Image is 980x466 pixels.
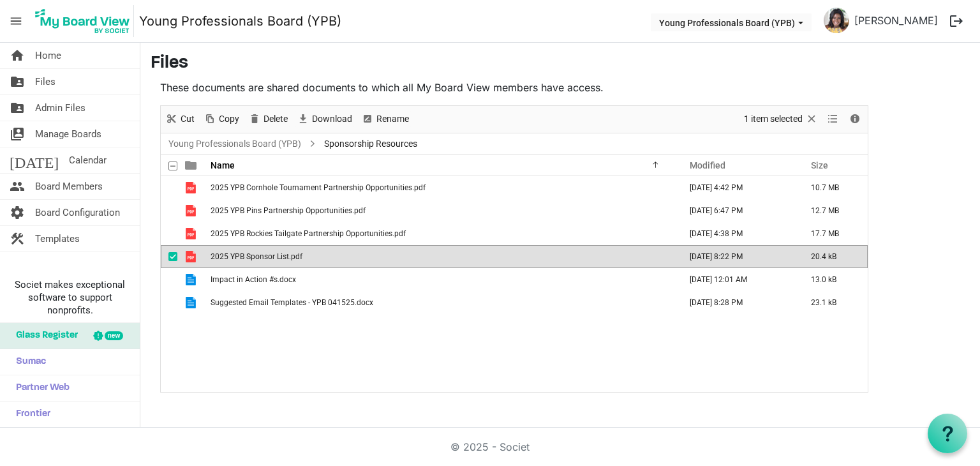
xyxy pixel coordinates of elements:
span: Partner Web [10,375,70,401]
span: construction [10,226,25,252]
button: Download [295,111,355,127]
span: Download [311,111,353,127]
a: Young Professionals Board (YPB) [166,136,304,152]
button: Young Professionals Board (YPB) dropdownbutton [651,13,812,31]
td: 2025 YPB Rockies Tailgate Partnership Opportunities.pdf is template cell column header Name [207,222,676,245]
td: is template cell column header type [177,222,207,245]
td: February 06, 2025 8:22 PM column header Modified [676,245,798,268]
td: April 14, 2025 4:38 PM column header Modified [676,222,798,245]
td: is template cell column header type [177,199,207,222]
td: 2025 YPB Cornhole Tournament Partnership Opportunities.pdf is template cell column header Name [207,176,676,199]
div: Download [292,106,357,133]
span: 2025 YPB Cornhole Tournament Partnership Opportunities.pdf [211,183,426,192]
span: Delete [262,111,289,127]
a: © 2025 - Societ [450,440,530,453]
a: Young Professionals Board (YPB) [139,8,341,34]
div: Details [844,106,866,133]
img: My Board View Logo [31,5,134,37]
div: new [105,331,123,340]
span: [DATE] [10,147,59,173]
button: View dropdownbutton [825,111,840,127]
td: Suggested Email Templates - YPB 041525.docx is template cell column header Name [207,291,676,314]
span: Sumac [10,349,46,375]
td: is template cell column header type [177,291,207,314]
td: April 15, 2025 8:28 PM column header Modified [676,291,798,314]
td: 12.7 MB is template cell column header Size [798,199,868,222]
td: Impact in Action #s.docx is template cell column header Name [207,268,676,291]
span: Glass Register [10,323,78,349]
span: Home [35,43,61,68]
button: logout [943,8,970,34]
a: [PERSON_NAME] [849,8,943,33]
span: Calendar [69,147,107,173]
span: Sponsorship Resources [322,136,420,152]
span: Admin Files [35,95,85,121]
span: 1 item selected [743,111,804,127]
button: Selection [742,111,820,127]
td: checkbox [161,199,177,222]
td: 2025 YPB Sponsor List.pdf is template cell column header Name [207,245,676,268]
span: settings [10,200,25,225]
td: 23.1 kB is template cell column header Size [798,291,868,314]
div: Rename [357,106,413,133]
span: folder_shared [10,69,25,94]
span: Manage Boards [35,121,101,147]
td: 20.4 kB is template cell column header Size [798,245,868,268]
span: Files [35,69,56,94]
div: Copy [199,106,244,133]
td: is template cell column header type [177,245,207,268]
td: is template cell column header type [177,176,207,199]
td: 10.7 MB is template cell column header Size [798,176,868,199]
img: u9Y5O1pUc0y51oGeRtVI-9frPG6KMEVbzHC8MeENKAKdjB1JqSJnhH-50pz37yA7_DWf4RPgSjFOaghI3U55PQ_thumb.png [824,8,849,33]
button: Copy [202,111,242,127]
p: These documents are shared documents to which all My Board View members have access. [160,80,868,95]
td: 13.0 kB is template cell column header Size [798,268,868,291]
span: Frontier [10,402,50,427]
span: folder_shared [10,95,25,121]
div: View [822,106,844,133]
span: home [10,43,25,68]
button: Details [847,111,864,127]
div: Clear selection [739,106,822,133]
span: Copy [218,111,241,127]
div: Cut [161,106,199,133]
td: is template cell column header type [177,268,207,291]
span: Impact in Action #s.docx [211,275,296,284]
td: checkbox [161,176,177,199]
td: 2025 YPB Pins Partnership Opportunities.pdf is template cell column header Name [207,199,676,222]
span: menu [4,9,28,33]
span: Suggested Email Templates - YPB 041525.docx [211,298,373,307]
span: 2025 YPB Pins Partnership Opportunities.pdf [211,206,366,215]
td: checkbox [161,291,177,314]
td: checkbox [161,268,177,291]
span: Name [211,160,235,170]
a: My Board View Logo [31,5,139,37]
span: Societ makes exceptional software to support nonprofits. [6,278,134,317]
span: Board Members [35,174,103,199]
td: checkbox [161,245,177,268]
td: February 05, 2025 12:01 AM column header Modified [676,268,798,291]
span: Modified [690,160,725,170]
span: Rename [375,111,410,127]
div: Delete [244,106,292,133]
span: people [10,174,25,199]
span: 2025 YPB Sponsor List.pdf [211,252,302,261]
button: Rename [359,111,412,127]
span: Size [811,160,828,170]
span: 2025 YPB Rockies Tailgate Partnership Opportunities.pdf [211,229,406,238]
td: April 10, 2025 4:42 PM column header Modified [676,176,798,199]
span: Templates [35,226,80,252]
span: Board Configuration [35,200,120,225]
td: 17.7 MB is template cell column header Size [798,222,868,245]
td: checkbox [161,222,177,245]
td: February 26, 2025 6:47 PM column header Modified [676,199,798,222]
span: switch_account [10,121,25,147]
span: Cut [179,111,196,127]
button: Delete [246,111,290,127]
h3: Files [151,53,970,75]
button: Cut [163,111,197,127]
